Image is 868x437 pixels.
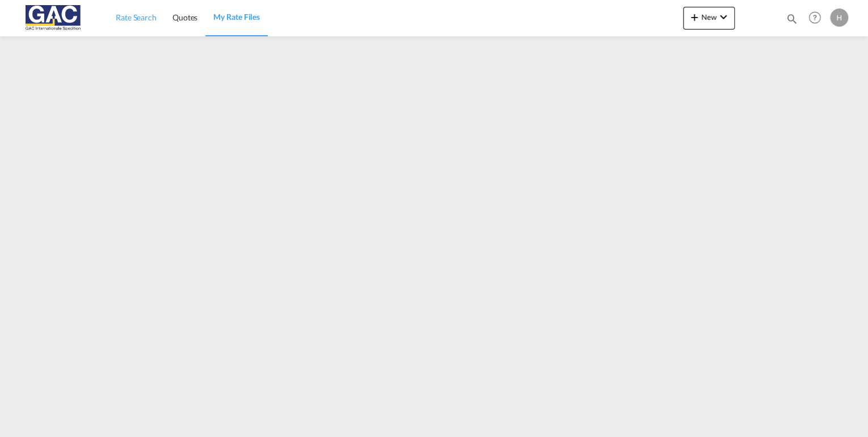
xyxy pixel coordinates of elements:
span: My Rate Files [213,12,260,22]
span: Quotes [172,12,197,22]
md-icon: icon-plus 400-fg [688,10,701,24]
span: Help [805,8,824,27]
button: icon-plus 400-fgNewicon-chevron-down [683,7,735,30]
md-icon: icon-magnify [786,12,798,25]
div: Help [805,8,830,28]
div: H [830,9,848,27]
div: icon-magnify [786,12,798,30]
md-icon: icon-chevron-down [717,10,730,24]
span: Rate Search [116,12,157,22]
img: 9f305d00dc7b11eeb4548362177db9c3.png [17,5,94,31]
span: New [688,12,730,22]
